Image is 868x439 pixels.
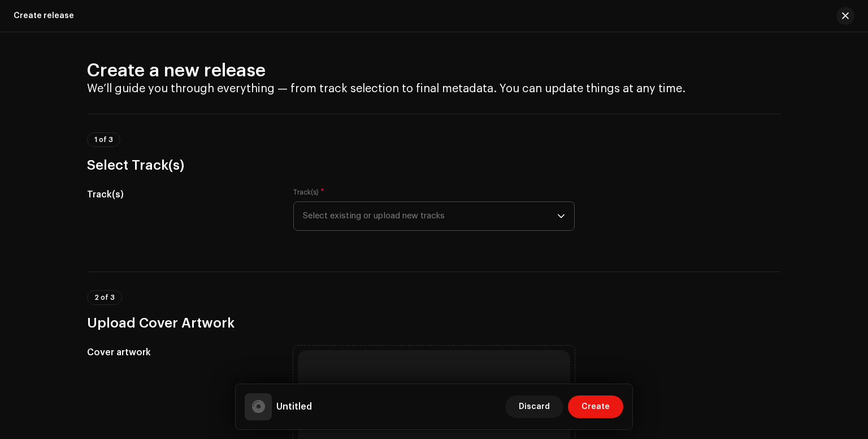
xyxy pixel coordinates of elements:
span: Discard [519,395,550,418]
h3: Select Track(s) [87,156,781,174]
h4: We’ll guide you through everything — from track selection to final metadata. You can update thing... [87,82,781,96]
span: Select existing or upload new tracks [303,202,557,230]
h5: Track(s) [87,188,275,201]
h5: Cover artwork [87,346,275,359]
span: Create [581,395,610,418]
label: Track(s) [293,188,324,197]
button: Create [568,395,623,418]
h2: Create a new release [87,59,781,82]
h5: Untitled [276,400,312,414]
button: Discard [505,395,563,418]
h3: Upload Cover Artwork [87,314,781,332]
div: dropdown trigger [557,202,565,230]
